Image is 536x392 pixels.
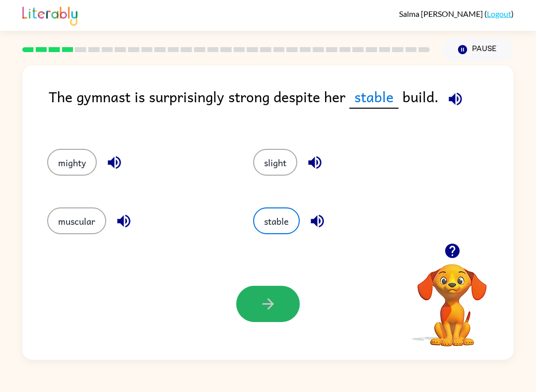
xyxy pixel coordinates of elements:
span: Salma [PERSON_NAME] [399,9,484,18]
video: Your browser must support playing .mp4 files to use Literably. Please try using another browser. [402,249,502,348]
img: Literably [22,4,77,26]
button: muscular [47,207,106,234]
div: The gymnast is surprisingly strong despite her build. [49,85,514,129]
button: slight [253,149,297,176]
div: ( ) [399,9,514,18]
button: mighty [47,149,97,176]
button: Pause [442,38,514,61]
a: Logout [487,9,511,18]
button: stable [253,207,300,234]
span: stable [349,85,399,109]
